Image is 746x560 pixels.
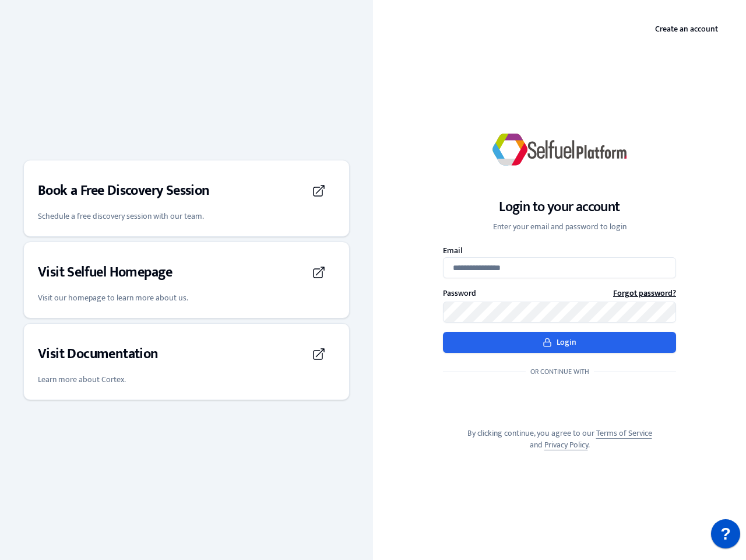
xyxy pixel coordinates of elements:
[613,288,676,299] a: Forgot password?
[443,289,476,297] label: Password
[38,211,335,222] p: Schedule a free discovery session with our team.
[38,345,159,363] h3: Visit Documentation
[493,198,627,216] h1: Login to your account
[544,438,588,452] a: Privacy Policy
[526,367,594,376] span: Or continue with
[646,19,727,40] a: Create an account
[38,374,335,386] p: Learn more about Cortex.
[443,428,676,451] p: By clicking continue, you agree to our and .
[38,263,173,282] h3: Visit Selfuel Homepage
[443,332,676,353] button: Login
[38,292,335,304] p: Visit our homepage to learn more about us.
[493,221,627,233] p: Enter your email and password to login
[38,181,210,200] h3: Book a Free Discovery Session
[437,389,682,415] iframe: Sign in with Google Button
[596,426,652,440] a: Terms of Service
[705,513,746,560] iframe: JSD widget
[443,247,676,255] label: Email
